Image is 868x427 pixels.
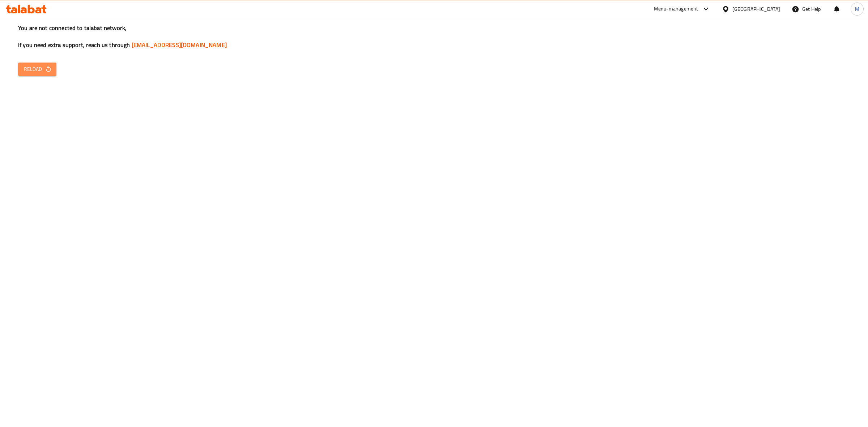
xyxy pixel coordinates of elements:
[132,39,227,50] a: [EMAIL_ADDRESS][DOMAIN_NAME]
[654,5,698,13] div: Menu-management
[18,24,850,49] h3: You are not connected to talabat network, If you need extra support, reach us through
[732,5,780,13] div: [GEOGRAPHIC_DATA]
[855,5,859,13] span: M
[24,65,51,74] span: Reload
[18,63,56,76] button: Reload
